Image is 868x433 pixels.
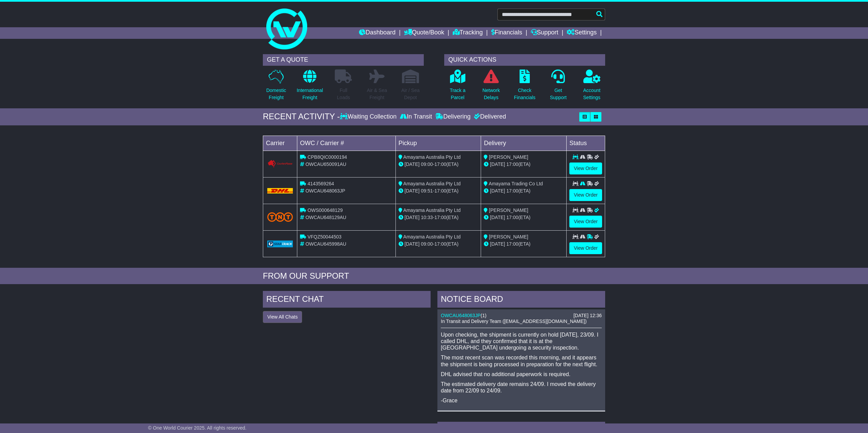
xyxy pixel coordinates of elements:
[490,161,505,167] span: [DATE]
[484,161,564,168] div: (ETA)
[405,215,420,220] span: [DATE]
[434,113,472,121] div: Delivering
[403,154,461,160] span: Amayama Australia Pty Ltd
[481,136,567,151] td: Delivery
[489,154,528,160] span: [PERSON_NAME]
[490,188,505,194] span: [DATE]
[267,212,293,221] img: TNT_Domestic.png
[444,54,605,66] div: QUICK ACTIONS
[434,188,446,194] span: 17:00
[395,136,481,151] td: Pickup
[263,136,297,151] td: Carrier
[148,425,246,431] span: © One World Courier 2025. All rights reserved.
[491,27,522,39] a: Financials
[506,161,518,167] span: 17:00
[403,234,461,239] span: Amayama Australia Pty Ltd
[367,87,387,101] p: Air & Sea Freight
[263,112,340,122] div: RECENT ACTIVITY -
[569,189,602,201] a: View Order
[514,87,536,101] p: Check Financials
[305,215,346,220] span: OWCAU648129AU
[267,160,293,168] img: GetCarrierServiceLogo
[441,381,602,394] p: The estimated delivery date remains 24/09. I moved the delivery date from 22/09 to 24/09.
[441,371,602,377] p: DHL advised that no additional paperwork is required.
[421,215,433,220] span: 10:33
[267,241,293,247] img: GetCarrierServiceLogo
[482,69,500,105] a: NetworkDelays
[490,241,505,247] span: [DATE]
[305,241,346,247] span: OWCAU645998AU
[296,69,323,105] a: InternationalFreight
[490,215,505,220] span: [DATE]
[305,188,345,194] span: OWCAU648063JP
[437,291,605,309] div: NOTICE BOARD
[421,161,433,167] span: 09:00
[482,313,485,318] span: 1
[308,181,334,186] span: 4143569264
[267,188,293,194] img: DHL.png
[305,161,346,167] span: OWCAU650091AU
[266,87,286,101] p: Domestic Freight
[297,136,396,151] td: OWC / Carrier #
[421,188,433,194] span: 09:51
[506,241,518,247] span: 17:00
[550,69,567,105] a: GetSupport
[441,319,587,324] span: In Transit and Delivery Team ([EMAIL_ADDRESS][DOMAIN_NAME])
[441,397,602,404] p: -Grace
[441,354,602,367] p: The most recent scan was recorded this morning, and it appears the shipment is being processed in...
[263,291,431,309] div: RECENT CHAT
[449,69,466,105] a: Track aParcel
[399,187,478,195] div: - (ETA)
[573,313,602,319] div: [DATE] 12:36
[514,69,536,105] a: CheckFinancials
[567,27,597,39] a: Settings
[335,87,352,101] p: Full Loads
[550,87,567,101] p: Get Support
[399,241,478,248] div: - (ETA)
[403,207,461,213] span: Amayama Australia Pty Ltd
[405,188,420,194] span: [DATE]
[472,113,506,121] div: Delivered
[441,313,481,318] a: OWCAU648063JP
[569,216,602,228] a: View Order
[266,69,286,105] a: DomesticFreight
[531,27,558,39] a: Support
[484,187,564,195] div: (ETA)
[434,161,446,167] span: 17:00
[583,87,601,101] p: Account Settings
[308,154,347,160] span: CPB8QIC0000194
[453,27,483,39] a: Tracking
[569,163,602,174] a: View Order
[567,136,605,151] td: Status
[403,181,461,186] span: Amayama Australia Pty Ltd
[359,27,395,39] a: Dashboard
[405,161,420,167] span: [DATE]
[506,215,518,220] span: 17:00
[489,181,543,186] span: Amayama Trading Co Ltd
[340,113,398,121] div: Waiting Collection
[308,234,342,239] span: VFQZ50044503
[297,87,323,101] p: International Freight
[484,241,564,248] div: (ETA)
[441,331,602,351] p: Upon checking, the shipment is currently on hold [DATE], 23/09. I called DHL, and they confirmed ...
[404,27,444,39] a: Quote/Book
[569,242,602,254] a: View Order
[263,54,424,66] div: GET A QUOTE
[489,234,528,239] span: [PERSON_NAME]
[583,69,601,105] a: AccountSettings
[421,241,433,247] span: 09:00
[484,214,564,221] div: (ETA)
[399,214,478,221] div: - (ETA)
[401,87,420,101] p: Air / Sea Depot
[489,207,528,213] span: [PERSON_NAME]
[405,241,420,247] span: [DATE]
[506,188,518,194] span: 17:00
[308,207,343,213] span: OWS000648129
[450,87,465,101] p: Track a Parcel
[434,241,446,247] span: 17:00
[263,311,302,323] button: View All Chats
[482,87,500,101] p: Network Delays
[398,113,434,121] div: In Transit
[399,161,478,168] div: - (ETA)
[434,215,446,220] span: 17:00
